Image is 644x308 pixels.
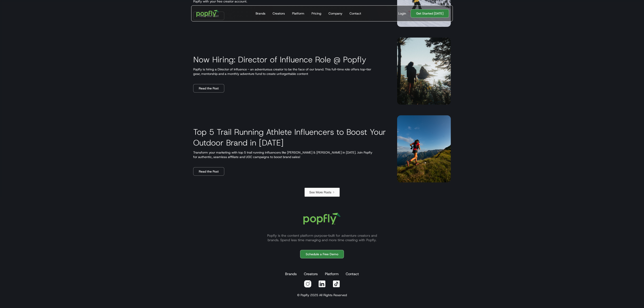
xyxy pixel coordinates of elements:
a: Platform [290,6,306,21]
a: Company [327,6,344,21]
div: Contact [350,11,361,16]
p: Popfly is the content platform purpose-built for adventure creators and brands. Spend less time m... [262,233,382,242]
a: Platform [324,270,339,278]
div: Login [398,11,406,16]
a: Read the Post [193,84,224,93]
div: Pricing [311,11,321,16]
a: Creators [271,6,287,21]
h3: Now Hiring: Director of Influence Role @ Popfly [193,54,366,65]
a: Brands [284,270,298,278]
a: Schedule a Free Demo [300,250,344,258]
a: Contact [348,6,363,21]
a: Creators [303,270,319,278]
a: Pricing [310,6,323,21]
div: Brands [256,11,265,16]
a: Login [396,11,408,16]
div: See More Posts [309,190,331,194]
div: Company [328,11,342,16]
div: List [182,188,462,197]
a: Brands [254,6,267,21]
a: home [193,7,222,20]
div: Creators [273,11,285,16]
p: Transform your marketing with top 5 trail running influencers like [PERSON_NAME] & [PERSON_NAME] ... [193,150,386,159]
h3: Top 5 Trail Running Athlete Influencers to Boost Your Outdoor Brand in [DATE] [193,127,386,148]
a: Get Started [DATE] [411,9,449,18]
div: Platform [292,11,304,16]
a: Next Page [305,188,340,197]
a: Contact [345,270,360,278]
div: © Popfly 2025 All Rights Reserved [297,293,347,297]
a: Read the Post [193,167,224,176]
p: Popfly is hiring a Director of Influence - an adventurous creator to be the face of our brand. Th... [193,67,386,76]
